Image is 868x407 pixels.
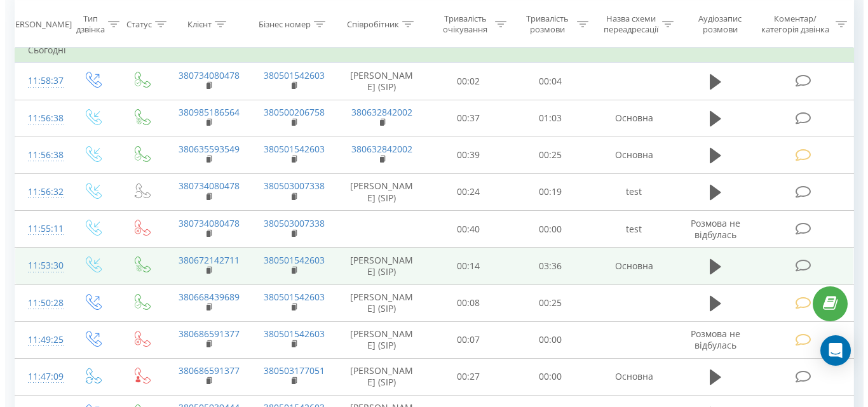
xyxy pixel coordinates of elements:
td: 00:39 [423,137,505,173]
a: 380503007338 [259,180,320,192]
a: 380686591377 [173,364,234,377]
a: 380500206758 [259,106,320,118]
span: Розмова не відбулась [686,217,735,241]
div: Open Intercom Messenger [815,335,846,366]
div: Клієнт [182,18,207,29]
td: [PERSON_NAME] (SIP) [331,284,423,321]
div: Тривалість розмови [516,13,569,35]
td: [PERSON_NAME] (SIP) [331,321,423,358]
a: 380668439689 [173,291,234,303]
div: Статус [121,18,147,29]
div: 11:56:38 [23,143,50,168]
div: 11:47:09 [23,364,50,389]
td: [PERSON_NAME] (SIP) [331,358,423,395]
a: 380635593549 [173,143,234,155]
td: 00:37 [423,100,505,137]
td: Основна [587,248,672,284]
td: [PERSON_NAME] (SIP) [331,173,423,210]
td: 00:02 [423,63,505,100]
td: test [587,211,672,248]
div: 11:50:28 [23,291,50,316]
div: Тип дзвінка [71,13,100,35]
a: 380501542603 [259,328,320,340]
a: 380632842002 [346,143,407,155]
a: 380632842002 [346,106,407,118]
div: 11:55:11 [23,217,50,241]
td: [PERSON_NAME] (SIP) [331,248,423,284]
td: 00:08 [423,284,505,321]
a: 380734080478 [173,69,234,81]
td: 03:36 [505,248,587,284]
td: 01:03 [505,100,587,137]
td: [PERSON_NAME] (SIP) [331,63,423,100]
div: Тривалість очікування [434,13,487,35]
div: 11:56:32 [23,180,50,204]
div: Назва схеми переадресації [598,13,654,35]
a: 380501542603 [259,291,320,303]
td: Основна [587,358,672,395]
td: 00:25 [505,137,587,173]
a: 380985186564 [173,106,234,118]
div: Співробітник [342,18,394,29]
div: 11:53:30 [23,253,50,278]
div: 11:49:25 [23,328,50,352]
td: 00:24 [423,173,505,210]
td: 00:00 [505,321,587,358]
td: Основна [587,137,672,173]
a: 380501542603 [259,254,320,266]
td: 00:07 [423,321,505,358]
a: 380734080478 [173,217,234,229]
td: 00:40 [423,211,505,248]
div: 11:56:38 [23,106,50,131]
td: 00:27 [423,358,505,395]
div: Аудіозапис розмови [683,13,747,35]
span: Розмова не відбулась [686,328,735,351]
a: 380503007338 [259,217,320,229]
td: 00:14 [423,248,505,284]
a: 380503177051 [259,364,320,377]
div: [PERSON_NAME] [3,18,67,29]
a: 380686591377 [173,328,234,340]
a: 380501542603 [259,69,320,81]
td: Основна [587,100,672,137]
td: 00:00 [505,211,587,248]
div: Коментар/категорія дзвінка [753,13,827,35]
td: 00:19 [505,173,587,210]
td: 00:04 [505,63,587,100]
a: 380501542603 [259,143,320,155]
a: 380734080478 [173,180,234,192]
td: 00:25 [505,284,587,321]
div: Бізнес номер [254,18,306,29]
td: test [587,173,672,210]
a: 380672142711 [173,254,234,266]
td: 00:00 [505,358,587,395]
div: 11:58:37 [23,69,50,93]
